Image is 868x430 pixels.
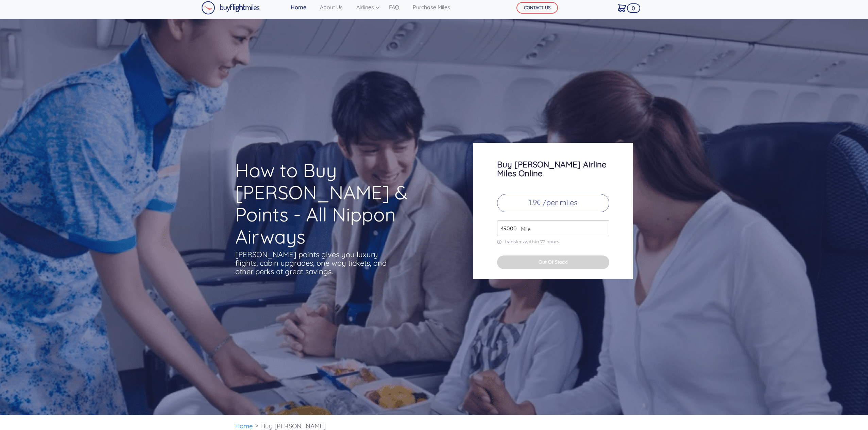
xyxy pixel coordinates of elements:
img: Buy Flight Miles Logo [201,1,260,15]
h3: Buy [PERSON_NAME] Airline Miles Online [497,160,609,178]
h1: How to Buy [PERSON_NAME] & Points - All Nippon Airways [235,159,447,248]
a: About Us [317,0,345,14]
a: Airlines [354,0,378,14]
button: Out Of Stock! [497,255,609,269]
span: 0 [627,3,640,13]
p: 1.9¢ /per miles [497,194,609,212]
a: Home [235,422,253,430]
a: Home [288,0,309,14]
p: [PERSON_NAME] points gives you luxury flights, cabin upgrades, one way tickets, and other perks a... [235,250,388,276]
a: 0 [615,0,629,15]
img: Cart [618,4,626,12]
a: FAQ [386,0,402,14]
p: transfers within 72 hours [497,239,609,245]
span: Mile [517,225,531,233]
button: CONTACT US [516,2,558,14]
a: Purchase Miles [410,0,453,14]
